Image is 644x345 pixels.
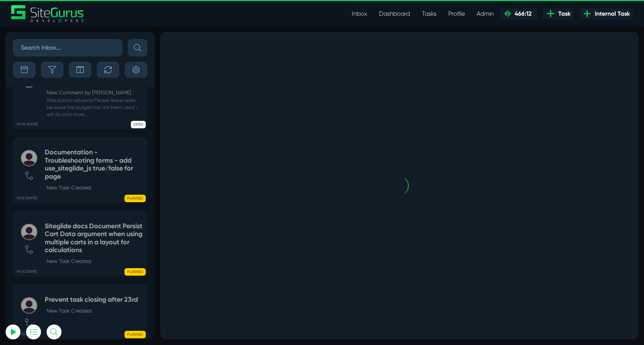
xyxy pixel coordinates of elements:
[13,58,147,130] a: 10:04 [DATE] Horse Bit Hire On-site SEO (RW only)New Comment by [PERSON_NAME] Was paid in advance...
[124,268,146,276] span: PLANNED
[16,195,37,201] b: 13:36 [DATE]
[45,222,143,254] h5: Siteglide docs Document Persist Cart Data argument when using multiple carts in a layout for calc...
[47,89,143,97] p: New Comment by [PERSON_NAME]
[512,10,531,17] span: 466:12
[13,39,122,56] input: Search Inbox...
[16,269,37,275] b: 14:12 [DATE]
[555,9,571,18] span: Task
[592,9,630,18] span: Internal Task
[124,331,146,338] span: PLANNED
[346,6,373,21] a: Inbox
[45,296,138,304] h5: Prevent task closing after 23rd
[416,6,442,21] a: Tasks
[47,184,143,192] p: New Task Created
[45,148,143,181] h5: Documentation - Troubleshooting forms - add use_siteglide_js true/false for page
[543,8,574,19] a: Task
[11,5,84,22] a: SiteGurus
[373,6,416,21] a: Dashboard
[124,195,146,202] span: PLANNED
[16,122,38,127] b: 10:04 [DATE]
[500,8,537,19] a: 466:12
[47,257,143,265] p: New Task Created
[47,307,138,315] p: New Task Created
[13,137,147,203] a: 13:36 [DATE] Documentation - Troubleshooting forms - add use_siteglide_js true/false for pageNew ...
[11,5,84,22] img: Sitegurus Logo
[45,97,143,118] small: Was paid in advance.Please leave open because the budget has not been used. I will do a bit more ...
[580,8,633,19] a: Internal Task
[131,121,146,128] span: OPEN
[471,6,500,21] a: Admin
[442,6,471,21] a: Profile
[13,284,147,339] a: 14:13 [DATE] Prevent task closing after 23rdNew Task Created PLANNED
[13,211,147,277] a: 14:12 [DATE] Siteglide docs Document Persist Cart Data argument when using multiple carts in a la...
